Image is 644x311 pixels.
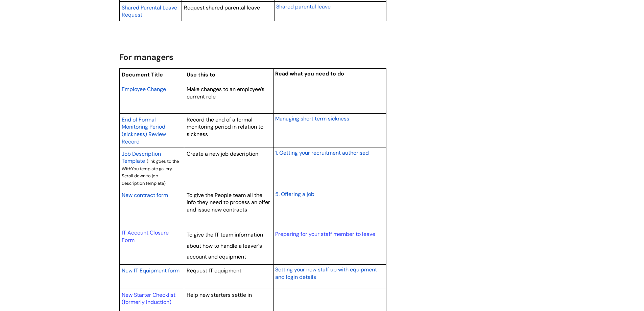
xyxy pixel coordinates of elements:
[275,230,375,238] a: Preparing for your staff member to leave
[122,229,169,244] a: IT Account Closure Form
[122,71,163,78] span: Document Title
[122,266,180,274] a: New IT Equipment form
[187,150,258,157] span: Create a new job description
[275,149,369,157] a: 1. Getting your recruitment authorised
[122,116,166,145] span: End of Formal Monitoring Period (sickness) Review Record
[122,3,177,19] a: Shared Parental Leave Request
[122,267,180,274] span: New IT Equipment form
[187,291,252,298] span: Help new starters settle in
[187,192,270,213] span: To give the People team all the info they need to process an offer and issue new contracts
[122,86,166,93] span: Employee Change
[187,231,263,260] span: To give the IT team information about how to handle a leaver's account and equipment
[275,265,377,281] a: Setting your new staff up with equipment and login details
[187,267,241,274] span: Request IT equipment
[275,191,314,198] span: 5. Offering a job
[275,190,314,198] a: 5. Offering a job
[122,192,168,199] span: New contract form
[122,158,179,186] span: (link goes to the WithYou template gallery. Scroll down to job description template)
[122,115,166,146] a: End of Formal Monitoring Period (sickness) Review Record
[122,291,175,306] a: New Starter Checklist (formerly Induction)
[275,266,377,281] span: Setting your new staff up with equipment and login details
[275,149,369,156] span: 1. Getting your recruitment authorised
[275,115,349,122] span: Managing short term sickness
[122,191,168,199] a: New contract form
[187,71,215,78] span: Use this to
[276,2,331,10] a: Shared parental leave
[276,3,331,10] span: Shared parental leave
[275,70,344,77] span: Read what you need to do
[122,4,177,19] span: Shared Parental Leave Request
[187,86,264,100] span: Make changes to an employee’s current role
[275,114,349,123] a: Managing short term sickness
[122,150,161,165] span: Job Description Template
[119,52,173,62] span: For managers
[187,116,263,138] span: Record the end of a formal monitoring period in relation to sickness
[184,4,260,11] span: Request shared parental leave
[122,85,166,93] a: Employee Change
[122,150,161,165] a: Job Description Template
